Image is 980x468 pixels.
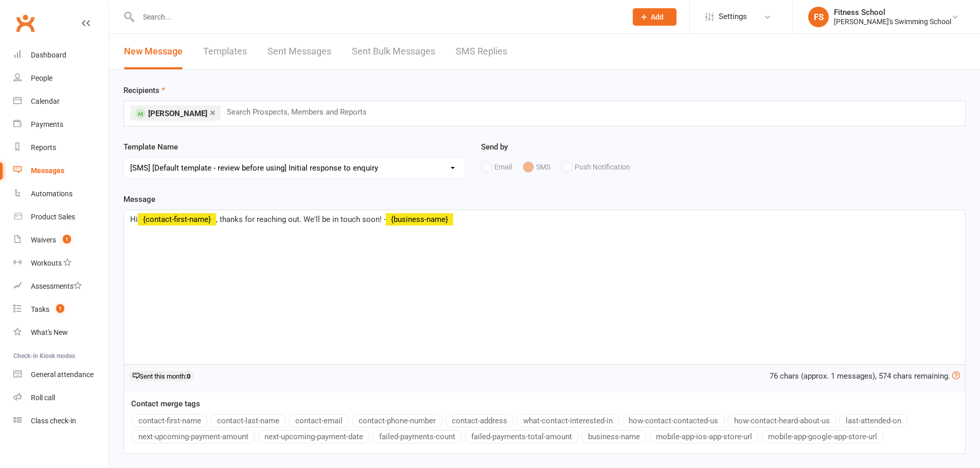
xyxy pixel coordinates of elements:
[13,252,109,275] a: Workouts
[581,430,647,443] button: business-name
[203,34,247,69] a: Templates
[31,236,56,244] div: Waivers
[56,304,64,313] span: 1
[352,34,435,69] a: Sent Bulk Messages
[770,370,960,382] div: 76 chars (approx. 1 messages), 574 chars remaining.
[651,13,664,21] span: Add
[13,205,109,229] a: Product Sales
[31,370,94,379] div: General attendance
[481,141,508,153] label: Send by
[834,17,951,26] div: [PERSON_NAME]'s Swimming School
[123,141,178,153] label: Template Name
[13,298,109,321] a: Tasks 1
[129,371,194,381] div: Sent this month:
[210,104,216,121] a: ×
[13,44,109,67] a: Dashboard
[445,414,514,427] button: contact-address
[258,430,370,443] button: next-upcoming-payment-date
[31,51,66,59] div: Dashboard
[31,143,56,152] div: Reports
[633,8,676,26] button: Add
[834,8,951,17] div: Fitness School
[123,84,165,97] label: Recipients
[132,414,208,427] button: contact-first-name
[516,414,619,427] button: what-contact-interested-in
[135,10,619,24] input: Search...
[31,394,55,402] div: Roll call
[12,10,38,36] a: Clubworx
[13,67,109,90] a: People
[31,190,73,198] div: Automations
[372,430,462,443] button: failed-payments-count
[187,372,190,380] strong: 0
[130,215,138,224] span: Hi
[132,430,255,443] button: next-upcoming-payment-amount
[649,430,759,443] button: mobile-app-ios-app-store-url
[148,109,207,118] span: [PERSON_NAME]
[839,414,908,427] button: last-attended-on
[13,136,109,159] a: Reports
[63,235,71,244] span: 1
[808,7,829,27] div: FS
[31,328,68,336] div: What's New
[123,193,155,205] label: Message
[216,215,386,224] span: , thanks for reaching out. We'll be in touch soon! -
[31,74,52,82] div: People
[352,414,442,427] button: contact-phone-number
[31,282,82,290] div: Assessments
[31,120,63,128] div: Payments
[268,34,331,69] a: Sent Messages
[31,213,75,221] div: Product Sales
[13,363,109,386] a: General attendance kiosk mode
[289,414,349,427] button: contact-email
[31,259,62,267] div: Workouts
[13,90,109,113] a: Calendar
[124,34,183,69] a: New Message
[13,275,109,298] a: Assessments
[13,159,109,182] a: Messages
[131,398,200,410] label: Contact merge tags
[456,34,507,69] a: SMS Replies
[622,414,725,427] button: how-contact-contacted-us
[761,430,884,443] button: mobile-app-google-app-store-url
[31,305,49,313] div: Tasks
[13,113,109,136] a: Payments
[13,229,109,252] a: Waivers 1
[226,105,377,119] input: Search Prospects, Members and Reports
[719,5,747,28] span: Settings
[31,417,76,425] div: Class check-in
[727,414,836,427] button: how-contact-heard-about-us
[13,386,109,409] a: Roll call
[31,166,64,175] div: Messages
[31,97,60,105] div: Calendar
[13,182,109,205] a: Automations
[13,409,109,433] a: Class kiosk mode
[210,414,286,427] button: contact-last-name
[465,430,579,443] button: failed-payments-total-amount
[13,321,109,344] a: What's New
